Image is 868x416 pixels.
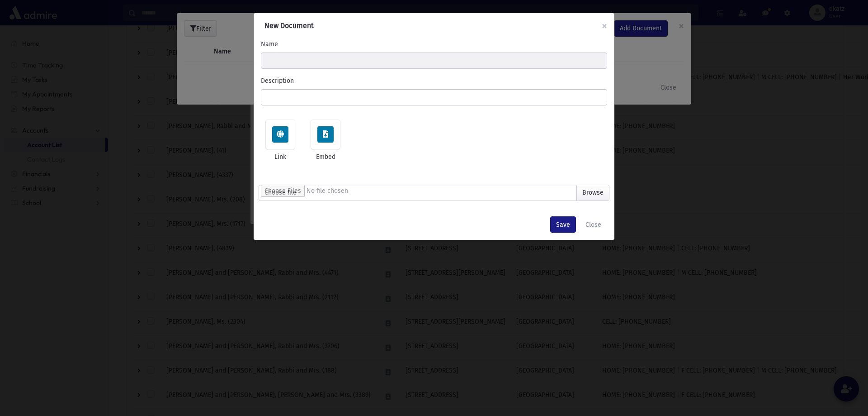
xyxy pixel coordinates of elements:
[264,21,314,30] span: New Document
[304,152,347,162] span: Embed
[261,76,294,86] label: Description
[259,152,302,162] span: Link
[259,185,609,201] label: Choose file
[580,216,607,233] button: Close
[550,216,576,233] button: Save
[594,13,614,38] button: ×
[261,39,278,49] label: Name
